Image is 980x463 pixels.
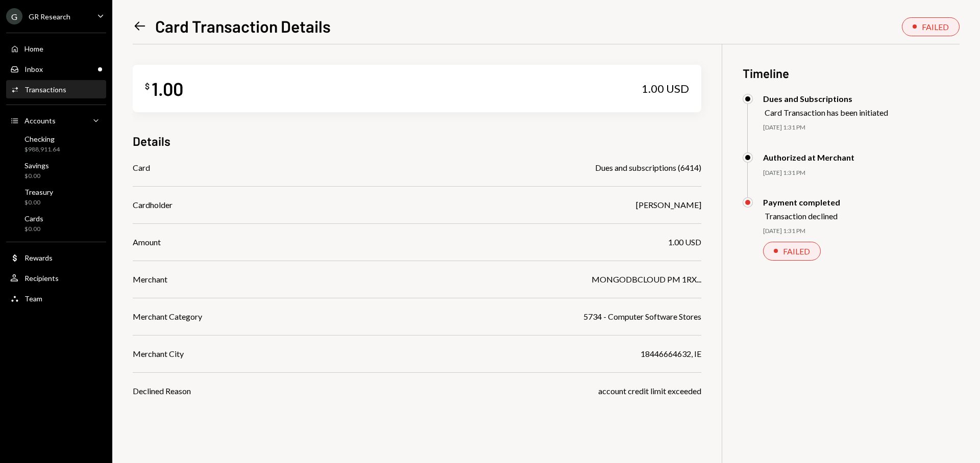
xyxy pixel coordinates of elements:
[24,161,49,170] div: Savings
[763,197,840,207] div: Payment completed
[24,214,43,223] div: Cards
[133,133,170,149] h3: Details
[641,348,701,360] div: 18446664632, IE
[133,199,173,211] div: Cardholder
[763,152,854,162] div: Authorized at Merchant
[24,135,60,143] div: Checking
[6,185,106,209] a: Treasury$0.00
[24,253,53,262] div: Rewards
[765,211,840,221] div: Transaction declined
[6,8,22,24] div: G
[24,225,43,234] div: $0.00
[24,188,53,196] div: Treasury
[6,80,106,98] a: Transactions
[29,12,70,21] div: GR Research
[922,22,949,32] div: FAILED
[24,44,43,53] div: Home
[152,77,183,100] div: 1.00
[6,269,106,287] a: Recipients
[6,132,106,156] a: Checking$988,911.64
[133,162,150,174] div: Card
[642,82,689,96] div: 1.00 USD
[598,385,701,397] div: account credit limit exceeded
[583,311,701,323] div: 5734 - Computer Software Stores
[155,16,331,36] h1: Card Transaction Details
[6,158,106,183] a: Savings$0.00
[743,65,960,82] h3: Timeline
[133,236,161,248] div: Amount
[636,199,701,211] div: [PERSON_NAME]
[595,162,701,174] div: Dues and subscriptions (6414)
[24,145,60,154] div: $988,911.64
[133,273,167,286] div: Merchant
[24,172,49,181] div: $0.00
[783,246,810,256] div: FAILED
[592,273,701,286] div: MONGODBCLOUD PM 1RX...
[6,211,106,236] a: Cards$0.00
[763,169,960,177] div: [DATE] 1:31 PM
[145,81,150,91] div: $
[6,248,106,267] a: Rewards
[763,123,960,132] div: [DATE] 1:31 PM
[24,65,43,73] div: Inbox
[133,311,202,323] div: Merchant Category
[24,116,56,125] div: Accounts
[133,348,184,360] div: Merchant City
[24,198,53,207] div: $0.00
[24,294,42,303] div: Team
[6,39,106,58] a: Home
[24,274,59,282] div: Recipients
[668,236,701,248] div: 1.00 USD
[6,111,106,130] a: Accounts
[6,60,106,78] a: Inbox
[763,94,888,104] div: Dues and Subscriptions
[24,85,66,94] div: Transactions
[763,227,960,236] div: [DATE] 1:31 PM
[765,108,888,117] div: Card Transaction has been initiated
[133,385,191,397] div: Declined Reason
[6,289,106,307] a: Team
